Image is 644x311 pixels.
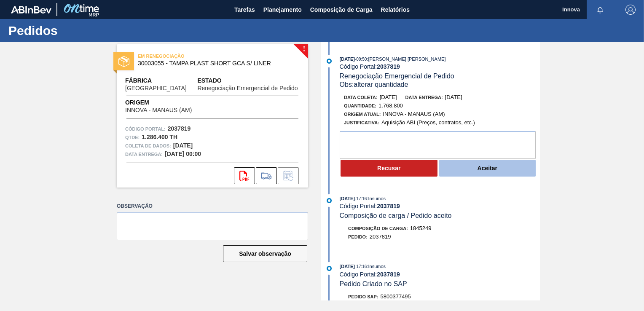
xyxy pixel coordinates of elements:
[125,150,163,158] span: Data entrega:
[263,5,302,15] span: Planejamento
[340,271,540,278] div: Código Portal:
[370,233,391,240] span: 2037819
[344,95,378,100] span: Data coleta:
[355,196,367,201] span: - 17:16
[173,142,193,149] strong: [DATE]
[439,160,536,177] button: Aceitar
[340,264,355,269] span: [DATE]
[256,167,277,184] div: Ir para Composição de Carga
[377,203,400,209] strong: 2037819
[138,60,291,67] span: 30003055 - TAMPA PLAST SHORT GCA S/ LINER
[340,56,355,62] span: [DATE]
[310,5,373,15] span: Composição de Carga
[377,63,400,70] strong: 2037819
[234,167,255,184] div: Abrir arquivo PDF
[117,200,308,212] label: Observação
[355,264,367,269] span: - 17:16
[11,6,51,13] img: TNhmsLtSVTkK8tSr43FrP2fwEKptu5GPRR3wAAAABJRU5ErkJggg==
[340,81,408,88] span: Obs: alterar quantidade
[344,112,381,117] span: Origem Atual:
[125,142,171,150] span: Coleta de dados:
[405,95,443,100] span: Data entrega:
[118,56,129,67] img: estado
[367,56,445,62] span: : [PERSON_NAME] [PERSON_NAME]
[380,94,397,100] span: [DATE]
[340,196,355,201] span: [DATE]
[125,76,197,85] span: Fábrica
[125,107,192,113] span: INNOVA - MANAUS (AM)
[445,94,462,100] span: [DATE]
[327,59,332,64] img: atual
[378,102,403,109] span: 1.768,800
[142,134,177,140] strong: 1.286.400 TH
[327,266,332,271] img: atual
[168,125,191,132] strong: 2037819
[8,26,158,35] h1: Pedidos
[587,4,614,16] button: Notificações
[197,76,300,85] span: Estado
[223,245,307,262] button: Salvar observação
[381,119,475,126] span: Aquisição ABI (Preços, contratos, etc.)
[410,225,432,231] span: 1845249
[367,196,386,201] span: : Insumos
[341,160,437,177] button: Recusar
[367,264,386,269] span: : Insumos
[355,57,367,62] span: - 09:50
[381,293,411,300] span: 5800377495
[125,126,166,131] font: Código Portal:
[340,280,407,287] span: Pedido Criado no SAP
[327,198,332,203] img: atual
[125,133,140,142] span: Qtde :
[348,226,408,231] span: Composição de Carga :
[344,103,376,108] span: Quantidade :
[197,85,298,91] span: Renegociação Emergencial de Pedido
[344,120,379,125] span: Justificativa:
[625,5,636,15] img: Logout
[125,98,216,107] span: Origem
[348,294,378,299] span: Pedido SAP:
[348,234,368,239] span: Pedido :
[340,203,540,209] div: Código Portal:
[383,111,445,117] span: INNOVA - MANAUS (AM)
[340,212,452,219] span: Composição de carga / Pedido aceito
[377,271,400,278] strong: 2037819
[340,72,454,80] span: Renegociação Emergencial de Pedido
[340,63,540,70] div: Código Portal:
[125,85,187,91] span: [GEOGRAPHIC_DATA]
[165,150,201,157] strong: [DATE] 00:00
[381,5,410,15] span: Relatórios
[234,5,255,15] span: Tarefas
[138,52,256,60] span: EM RENEGOCIAÇÃO
[278,167,299,184] div: Informar alteração no pedido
